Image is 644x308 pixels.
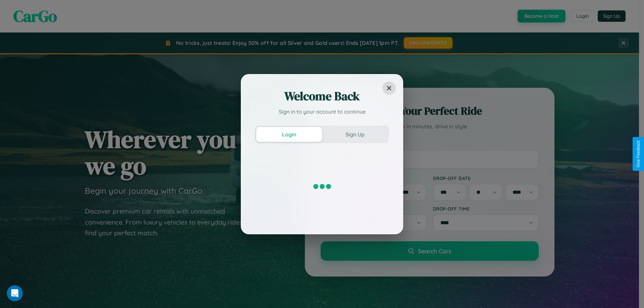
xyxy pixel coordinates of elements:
p: Sign in to your account to continue [255,108,389,116]
button: Login [256,127,322,142]
iframe: Intercom live chat [7,285,23,301]
div: Give Feedback [636,140,641,168]
h2: Welcome Back [255,88,389,104]
button: Sign Up [322,127,388,142]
